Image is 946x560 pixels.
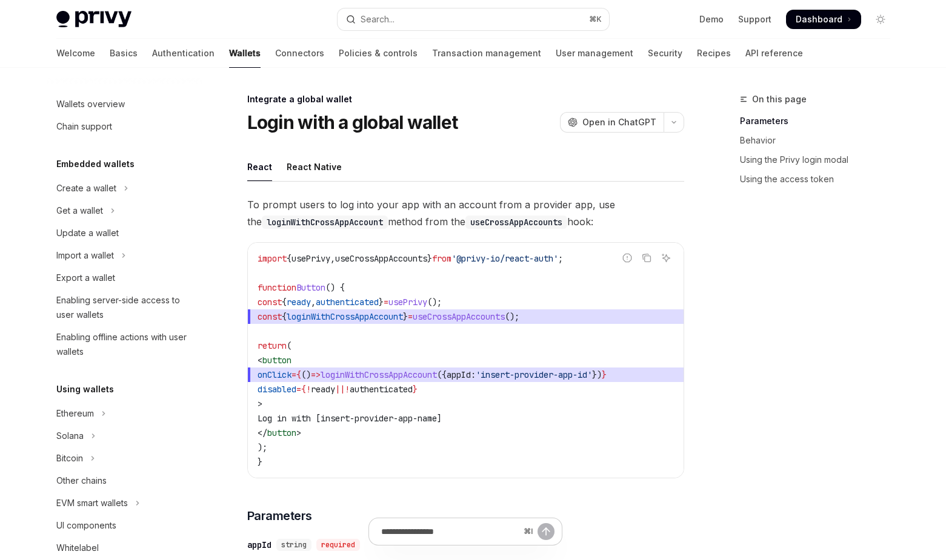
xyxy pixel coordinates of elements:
button: Toggle Create a wallet section [47,177,202,199]
span: = [408,311,413,322]
div: Other chains [56,473,107,488]
span: return [258,340,287,351]
span: { [301,384,306,395]
div: React [247,153,272,181]
a: Using the Privy login modal [740,150,900,170]
span: button [267,427,296,438]
button: Open in ChatGPT [560,112,664,133]
a: Chain support [47,116,202,137]
span: loginWithCrossAppAccount [321,369,437,380]
span: usePrivy [291,253,330,264]
span: To prompt users to log into your app with an account from a provider app, use the method from the... [247,196,684,230]
span: button [262,355,291,366]
span: Log in with [insert-provider-app-name] [258,413,442,424]
a: Update a wallet [47,222,202,244]
a: Parameters [740,111,900,131]
span: ( [287,340,291,351]
a: Transaction management [432,39,541,68]
span: ready [287,297,311,308]
code: loginWithCrossAppAccount [262,216,388,229]
span: authenticated [316,297,379,308]
a: Enabling server-side access to user wallets [47,289,202,326]
span: (); [427,297,442,308]
a: Wallets overview [47,93,202,115]
span: Dashboard [796,13,842,25]
span: , [311,297,316,308]
span: Open in ChatGPT [582,116,656,128]
span: Parameters [247,507,312,524]
button: Toggle Get a wallet section [47,200,202,222]
span: appId: [447,369,476,380]
div: Chain support [56,119,112,134]
div: Enabling offline actions with user wallets [56,330,195,359]
div: React Native [287,153,342,181]
a: Policies & controls [339,39,418,68]
div: Solana [56,429,84,443]
a: Using the access token [740,170,900,189]
span: = [291,369,296,380]
span: ! [306,384,311,395]
div: Wallets overview [56,97,125,111]
a: Demo [699,13,724,25]
button: Toggle Ethereum section [47,403,202,424]
span: => [311,369,321,380]
span: loginWithCrossAppAccount [287,311,403,322]
a: Welcome [56,39,95,68]
span: from [432,253,451,264]
span: (); [505,311,519,322]
div: Export a wallet [56,271,115,285]
a: Behavior [740,131,900,150]
div: EVM smart wallets [56,496,128,510]
div: UI components [56,518,116,533]
div: Enabling server-side access to user wallets [56,293,195,322]
button: Toggle Bitcoin section [47,447,202,469]
span: onClick [258,369,291,380]
span: , [330,253,335,264]
span: { [296,369,301,380]
h1: Login with a global wallet [247,111,458,133]
span: import [258,253,287,264]
div: Bitcoin [56,451,83,466]
a: Authentication [152,39,215,68]
span: useCrossAppAccounts [335,253,427,264]
span: </ [258,427,267,438]
button: Toggle Solana section [47,425,202,447]
button: Report incorrect code [619,250,635,266]
span: On this page [752,92,807,107]
span: ({ [437,369,447,380]
h5: Using wallets [56,382,114,397]
a: Enabling offline actions with user wallets [47,326,202,363]
a: Dashboard [786,10,861,29]
button: Toggle Import a wallet section [47,245,202,266]
a: Whitelabel [47,537,202,559]
img: light logo [56,11,132,28]
div: Integrate a global wallet [247,93,684,105]
span: }) [592,369,602,380]
div: Whitelabel [56,541,99,555]
span: ready [311,384,335,395]
button: Open search [338,8,609,30]
span: const [258,311,282,322]
span: useCrossAppAccounts [413,311,505,322]
div: Ethereum [56,406,94,421]
span: > [258,398,262,409]
span: } [427,253,432,264]
span: } [258,456,262,467]
div: Update a wallet [56,226,119,240]
a: Connectors [275,39,324,68]
span: { [287,253,291,264]
span: = [384,297,388,308]
button: Copy the contents from the code block [639,250,655,266]
span: 'insert-provider-app-id' [476,369,592,380]
button: Ask AI [658,250,674,266]
button: Send message [538,523,555,540]
a: Wallets [229,39,261,68]
span: || [335,384,345,395]
a: Support [738,13,771,25]
span: '@privy-io/react-auth' [451,253,558,264]
span: () [301,369,311,380]
a: Export a wallet [47,267,202,289]
span: ⌘ K [589,15,602,24]
a: Other chains [47,470,202,492]
span: disabled [258,384,296,395]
